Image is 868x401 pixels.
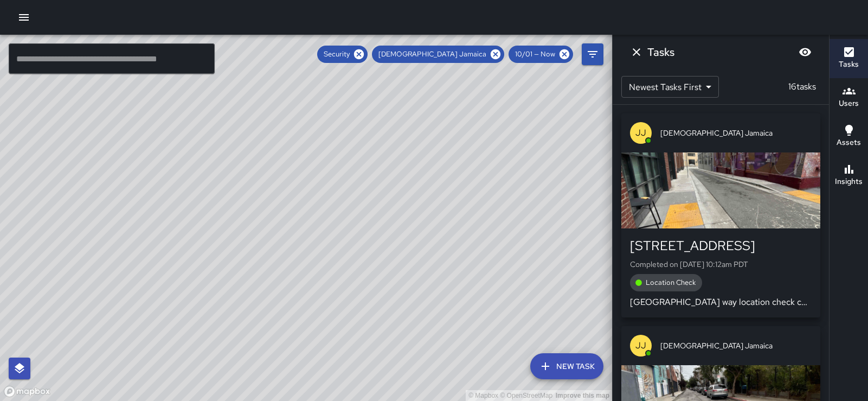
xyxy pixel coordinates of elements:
p: JJ [635,126,646,139]
button: Users [830,78,868,117]
h6: Users [839,98,859,110]
h6: Tasks [839,59,859,71]
span: Security [317,49,356,60]
span: [DEMOGRAPHIC_DATA] Jamaica [372,49,493,60]
button: Tasks [830,39,868,78]
div: Newest Tasks First [621,76,719,98]
button: Filters [582,43,603,65]
div: 10/01 — Now [509,46,573,63]
div: [STREET_ADDRESS] [630,237,812,254]
span: Location Check [639,277,702,288]
span: [DEMOGRAPHIC_DATA] Jamaica [660,340,812,351]
button: Dismiss [626,41,647,63]
p: 16 tasks [784,80,820,93]
h6: Assets [837,137,861,149]
button: New Task [530,353,603,379]
button: JJ[DEMOGRAPHIC_DATA] Jamaica[STREET_ADDRESS]Completed on [DATE] 10:12am PDTLocation Check[GEOGRAP... [621,113,820,317]
div: Security [317,46,368,63]
p: JJ [635,339,646,352]
h6: Tasks [647,43,674,61]
p: [GEOGRAPHIC_DATA] way location check conducted: All clear. [630,296,812,309]
p: Completed on [DATE] 10:12am PDT [630,259,812,270]
button: Blur [794,41,816,63]
span: 10/01 — Now [509,49,562,60]
span: [DEMOGRAPHIC_DATA] Jamaica [660,128,812,138]
button: Insights [830,156,868,195]
div: [DEMOGRAPHIC_DATA] Jamaica [372,46,504,63]
button: Assets [830,117,868,156]
h6: Insights [835,176,863,188]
